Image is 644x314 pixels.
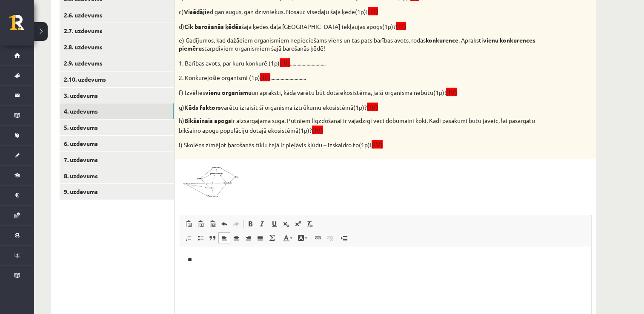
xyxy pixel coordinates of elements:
a: Align Left [218,232,230,243]
a: 2.6. uzdevums [60,7,174,23]
strong: Cik barošanās ķēdēs [184,23,241,30]
a: Insert Page Break for Printing [338,232,350,243]
p: c) ēd gan augus, gan dzīvniekus. Nosauc visēdāju šajā ķēdē(1p)! [179,6,549,16]
span: (III) [280,60,290,67]
span: (III) [396,23,406,30]
a: Math [266,232,278,243]
a: 8. uzdevums [60,168,174,184]
strong: Visēdāji [184,8,206,15]
strong: Bikšainais apogs [184,117,231,124]
a: 2.9. uzdevums [60,55,174,71]
span: (IV) [372,141,383,148]
a: Undo (Ctrl+Z) [218,218,230,229]
a: Unlink [324,232,336,243]
a: Text Colour [280,232,295,243]
a: Link (Ctrl+K) [312,232,324,243]
strong: vienu organismu [205,88,252,96]
a: Centre [230,232,242,243]
a: Redo (Ctrl+Y) [230,218,242,229]
a: 4. uzdevums [60,103,174,119]
a: 9. uzdevums [60,184,174,200]
a: Block Quote [206,232,218,243]
a: Rīgas 1. Tālmācības vidusskola [9,15,34,36]
img: 1.png [179,163,243,198]
a: Background Colour [295,232,310,243]
p: 1. Barības avots, par kuru konkurē (1p) ............................ [179,58,549,68]
a: 5. uzdevums [60,120,174,135]
a: Paste from Word [206,218,218,229]
a: 3. uzdevums [60,88,174,103]
a: 6. uzdevums [60,136,174,151]
a: Remove Format [304,218,316,229]
a: Italic (Ctrl+I) [256,218,268,229]
strong: konkurence [426,36,458,44]
a: 2.7. uzdevums [60,23,174,39]
p: 2. Konkurējošie organismi (1p) ............................ [179,72,549,82]
a: 7. uzdevums [60,152,174,168]
a: Underline (Ctrl+U) [268,218,280,229]
a: Insert/Remove Bulleted List [195,232,206,243]
strong: vienu konkurences piemēru [179,36,535,52]
a: Align Right [242,232,254,243]
a: Paste (Ctrl+V) [183,218,195,229]
a: Subscript [280,218,292,229]
p: h) ir aizsargājama suga. Putniem ligzdošanai ir vajadzīgi veci dobumaini koki. Kādi pasākumi būtu... [179,117,549,134]
a: Superscript [292,218,304,229]
span: (IV) [312,127,323,134]
p: i) Skolēns zīmējot barošanās tīklu tajā ir pieļāvis kļūdu – izskaidro to(1p)! [179,140,549,149]
a: Justify [254,232,266,243]
a: Bold (Ctrl+B) [244,218,256,229]
p: d) šajā ķēdes daļā [GEOGRAPHIC_DATA] iekļaujas apogs(1p)? [179,21,549,31]
p: g) varētu izraisīt šī organisma iztrūkumu ekosistēmā(1p)? [179,102,549,112]
a: Paste as plain text (Ctrl+Shift+V) [195,218,206,229]
p: f) Izvēlies un apraksti, kāda varētu būt dotā ekosistēma, ja šī organisma nebūtu(1p)! [179,87,549,97]
a: Insert/Remove Numbered List [183,232,195,243]
a: 2.8. uzdevums [60,39,174,55]
a: 2.10. uzdevums [60,71,174,87]
strong: Kāds faktors [184,103,221,111]
span: (IV) [367,104,378,111]
span: (III) [260,74,270,81]
p: e) Gadījumos, kad dažādiem organismiem nepieciešams viens un tas pats barības avots, rodas . Apra... [179,36,549,53]
span: (III) [368,8,378,15]
span: (IV) [446,89,457,96]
